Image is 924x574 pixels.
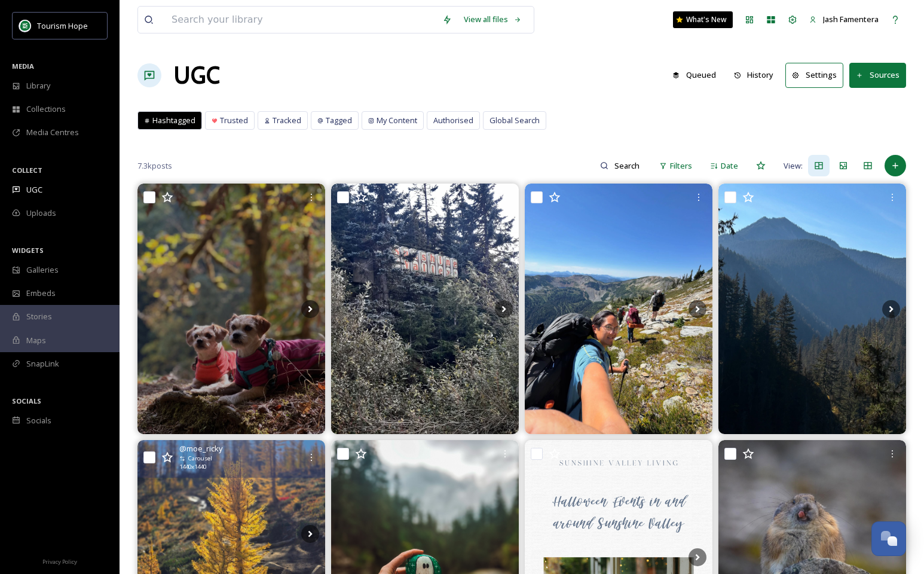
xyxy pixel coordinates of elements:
span: Socials [26,415,51,426]
img: Three falls hike in Manning Park is a fairly easy hike with beautiful views. I am slowing getting... [718,184,906,434]
span: Maps [26,335,46,346]
input: Search your library [166,7,436,33]
span: Tourism Hope [37,20,88,31]
button: Sources [849,63,906,87]
button: Queued [666,63,722,87]
span: My Content [377,115,417,126]
img: logo.png [19,20,31,32]
a: History [728,63,786,87]
span: Uploads [26,207,56,219]
span: Jash Famentera [823,14,879,25]
span: SOCIALS [12,396,41,405]
button: History [728,63,780,87]
span: 7.3k posts [137,160,172,172]
span: Stories [26,311,52,322]
a: Privacy Policy [42,554,77,568]
img: The annual Coquinagan trip from August. Heat storke, nosebleeds and a whole lotta mountains w/ bc... [525,184,712,434]
span: Collections [26,103,66,115]
span: MEDIA [12,62,34,71]
span: UGC [26,184,42,196]
span: Tagged [326,115,352,126]
span: SnapLink [26,358,59,370]
span: COLLECT [12,166,42,175]
a: View all files [458,8,528,31]
span: View: [784,160,803,172]
a: Jash Famentera [803,8,885,31]
img: Absolutely beautiful and perfect autumn day Golden light, cool tunnels, autumn adventure at Othel... [137,184,325,434]
button: Settings [785,63,843,87]
span: Trusted [220,115,248,126]
span: Embeds [26,288,56,299]
span: Date [721,160,738,172]
a: UGC [173,57,220,93]
span: WIDGETS [12,246,44,255]
span: Filters [670,160,692,172]
span: Privacy Policy [42,558,77,566]
span: Galleries [26,264,59,276]
span: Media Centres [26,127,79,138]
span: Carousel [188,454,212,463]
a: Queued [666,63,728,87]
span: Authorised [433,115,473,126]
a: Settings [785,63,849,87]
a: What's New [673,11,733,28]
span: Global Search [489,115,540,126]
img: You miss so many interesting things when your travels are all about the destination and not the j... [331,184,519,434]
span: Hashtagged [152,115,195,126]
span: 1440 x 1440 [179,463,206,471]
input: Search [608,154,647,178]
button: Open Chat [871,521,906,556]
span: Library [26,80,50,91]
span: @ moe_ricky [179,443,222,454]
span: Tracked [273,115,301,126]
